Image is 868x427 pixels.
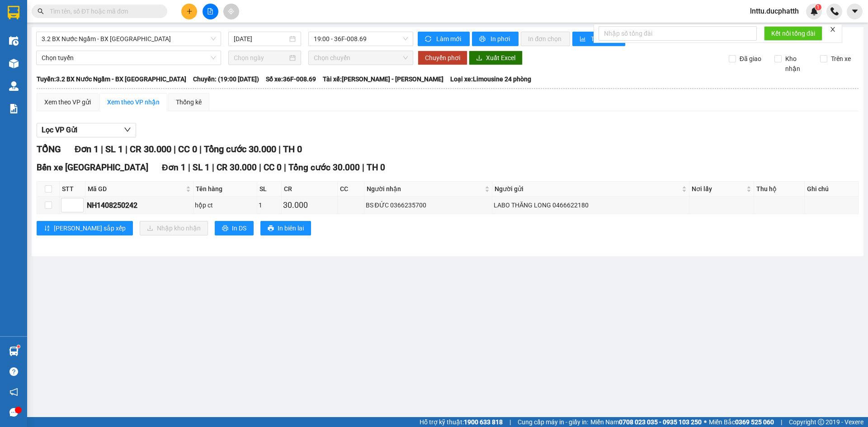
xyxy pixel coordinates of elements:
input: Nhập số tổng đài [599,26,757,41]
button: file-add [203,4,218,19]
strong: 0369 525 060 [735,418,774,426]
button: caret-down [847,4,863,19]
div: Xem theo VP nhận [107,97,160,107]
div: 1 [259,200,280,210]
td: NH1408250242 [85,197,193,214]
span: CR 30.000 [217,162,257,173]
span: [PERSON_NAME] sắp xếp [54,223,126,233]
th: Thu hộ [754,182,805,197]
span: Miền Bắc [709,417,774,427]
span: SL 1 [193,162,210,173]
span: Mã GD [88,184,184,194]
span: sort-ascending [44,225,50,232]
button: In đơn chọn [521,32,570,46]
span: 1 [816,4,820,10]
img: warehouse-icon [9,36,19,46]
span: Bến xe [GEOGRAPHIC_DATA] [37,162,148,173]
span: | [509,417,511,427]
span: copyright [818,419,824,425]
div: BS ĐỨC 0366235700 [366,200,491,210]
span: Tổng cước 30.000 [204,144,276,155]
button: downloadNhập kho nhận [140,221,208,235]
span: | [284,162,286,173]
span: Đơn 1 [75,144,99,155]
span: | [101,144,103,155]
div: Thống kê [176,97,202,107]
span: | [174,144,176,155]
span: caret-down [851,7,859,15]
span: Đơn 1 [162,162,186,173]
span: file-add [207,8,213,14]
span: down [124,126,131,133]
span: | [362,162,364,173]
span: CR 30.000 [130,144,171,155]
img: warehouse-icon [9,347,19,356]
span: Miền Nam [590,417,702,427]
span: plus [186,8,193,14]
div: Xem theo VP gửi [44,97,91,107]
button: syncLàm mới [418,32,470,46]
img: icon-new-feature [810,7,818,15]
span: ⚪️ [704,420,707,424]
div: LABO THĂNG LONG 0466622180 [494,200,688,210]
span: Loại xe: Limousine 24 phòng [450,74,531,84]
span: | [212,162,214,173]
b: Tuyến: 3.2 BX Nước Ngầm - BX [GEOGRAPHIC_DATA] [37,75,186,83]
span: In phơi [491,34,511,44]
button: sort-ascending[PERSON_NAME] sắp xếp [37,221,133,235]
div: 30.000 [283,199,336,211]
input: Chọn ngày [234,53,288,63]
button: aim [223,4,239,19]
span: Kho nhận [782,54,813,74]
span: Số xe: 36F-008.69 [266,74,316,84]
span: | [188,162,190,173]
img: phone-icon [830,7,839,15]
span: bar-chart [580,36,587,43]
th: Ghi chú [805,182,858,197]
span: In DS [232,223,246,233]
strong: 1900 633 818 [464,418,503,426]
span: 3.2 BX Nước Ngầm - BX Hoằng Hóa [42,32,216,46]
span: | [199,144,202,155]
button: downloadXuất Excel [469,51,523,65]
span: Nơi lấy [692,184,745,194]
span: question-circle [9,367,18,376]
button: plus [181,4,197,19]
span: CC 0 [178,144,197,155]
span: | [125,144,127,155]
button: printerIn phơi [472,32,519,46]
span: SL 1 [105,144,123,155]
button: Lọc VP Gửi [37,123,136,137]
span: Tổng cước 30.000 [288,162,360,173]
strong: 0708 023 035 - 0935 103 250 [619,418,702,426]
span: download [476,55,482,62]
span: printer [479,36,487,43]
span: CC 0 [264,162,282,173]
span: | [259,162,261,173]
th: SL [257,182,282,197]
span: search [38,8,44,14]
span: TỔNG [37,144,61,155]
span: printer [268,225,274,232]
span: message [9,408,18,417]
span: close [830,26,836,33]
button: printerIn biên lai [260,221,311,235]
span: printer [222,225,228,232]
span: Người nhận [367,184,483,194]
span: lnttu.ducphatth [743,5,806,17]
div: hộp ct [195,200,255,210]
span: Người gửi [495,184,680,194]
img: warehouse-icon [9,59,19,68]
sup: 1 [815,4,821,10]
span: notification [9,388,18,396]
sup: 1 [17,345,20,348]
span: aim [228,8,234,14]
span: Hỗ trợ kỹ thuật: [420,417,503,427]
button: Chuyển phơi [418,51,467,65]
span: TH 0 [283,144,302,155]
span: 19:00 - 36F-008.69 [314,32,408,46]
span: Xuất Excel [486,53,515,63]
span: | [781,417,782,427]
span: Chọn tuyến [42,51,216,65]
img: warehouse-icon [9,81,19,91]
